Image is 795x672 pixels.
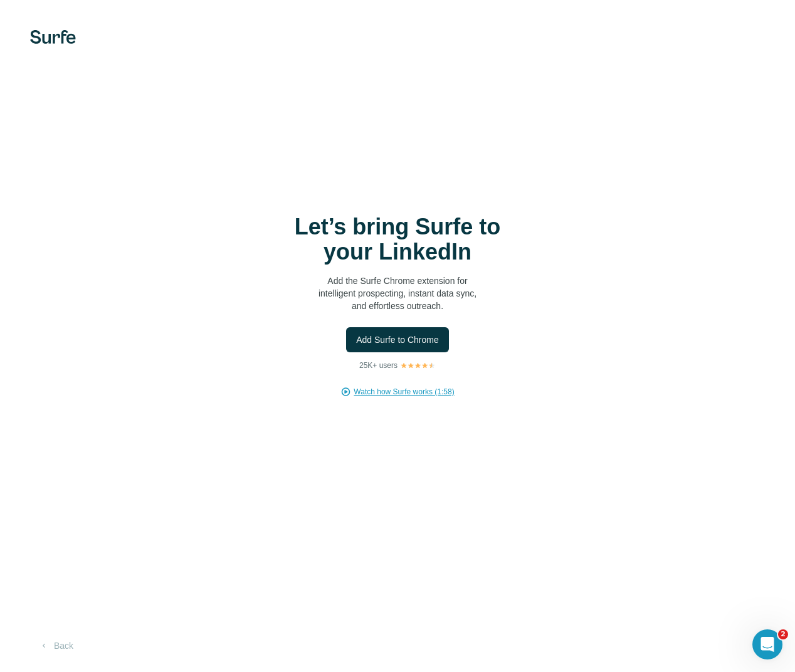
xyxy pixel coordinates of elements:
p: 25K+ users [359,360,397,371]
button: Back [30,634,82,657]
img: Rating Stars [400,362,436,369]
p: Add the Surfe Chrome extension for intelligent prospecting, instant data sync, and effortless out... [272,275,523,312]
button: Add Surfe to Chrome [346,327,449,352]
h1: Let’s bring Surfe to your LinkedIn [272,214,523,265]
iframe: Intercom live chat [752,629,782,659]
span: 2 [778,629,788,639]
img: Surfe's logo [30,30,76,44]
span: Add Surfe to Chrome [356,333,439,346]
button: Watch how Surfe works (1:58) [354,386,454,397]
